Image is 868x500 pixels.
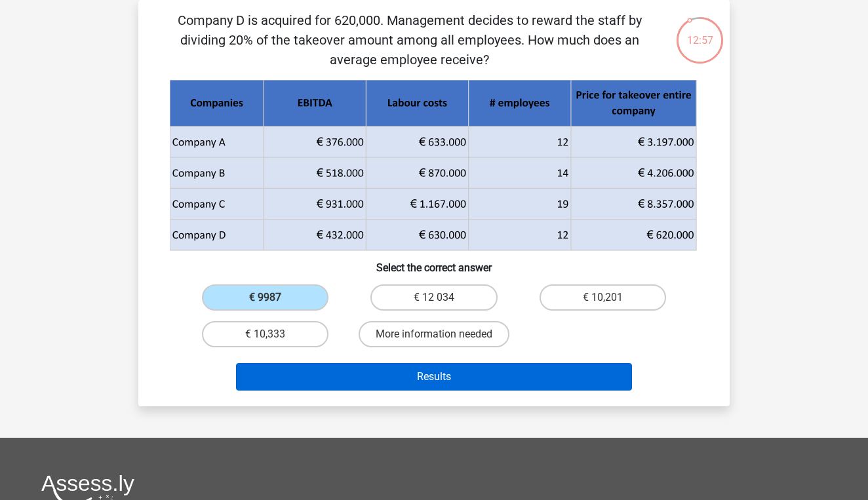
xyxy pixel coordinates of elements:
div: 12:57 [675,16,724,48]
h6: Select the correct answer [159,251,709,274]
label: € 9987 [202,284,328,311]
label: € 10,201 [540,284,666,311]
button: Results [236,363,633,391]
label: € 10,333 [202,321,328,347]
label: More information needed [359,321,509,347]
p: Company D is acquired for 620,000. Management decides to reward the staff by dividing 20% ​​of th... [159,10,660,69]
label: € 12 034 [370,284,497,311]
